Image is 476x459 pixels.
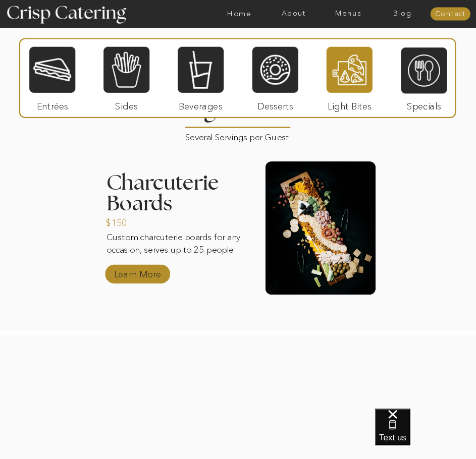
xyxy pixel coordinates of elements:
p: Several Servings per Guest [185,130,291,139]
p: Custom charcuterie boards for any occasion, serves up to 25 people [107,232,243,266]
h3: Charcuterie Boards [107,173,252,215]
iframe: podium webchat widget bubble [375,409,476,459]
p: Light Bites [323,93,376,116]
a: Home [212,10,267,18]
a: $150 [106,209,159,233]
p: Sides [100,93,153,116]
p: Entrées [26,93,79,116]
p: Beverages [174,93,227,116]
a: Contact [431,10,470,18]
a: Menus [321,10,376,18]
p: Desserts [249,93,302,116]
a: Learn More [111,260,164,283]
a: Blog [375,10,430,18]
a: About [267,10,321,18]
p: Specials [397,93,450,116]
